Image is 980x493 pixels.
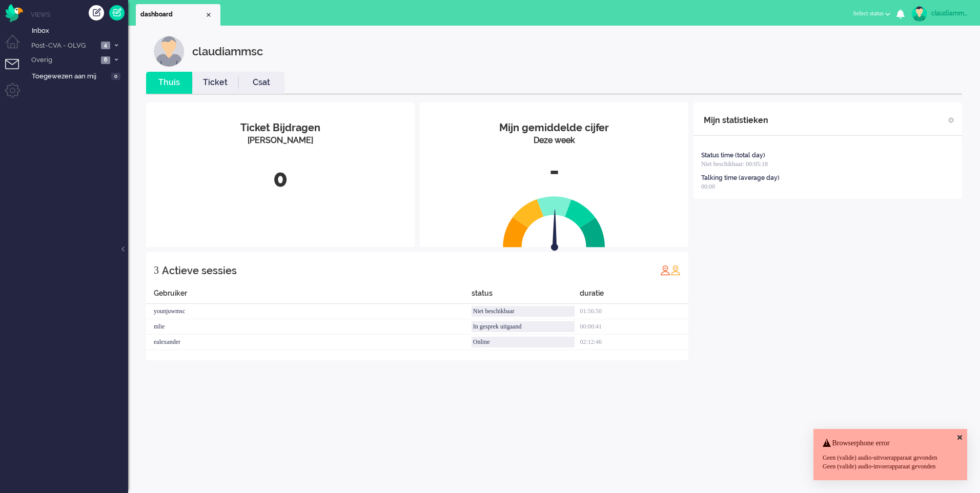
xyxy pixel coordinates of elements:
[472,306,575,317] div: Niet beschikbaar
[5,83,28,106] li: Admin menu
[823,454,958,471] div: Geen (valide) audio-uitvoerapparaat gevonden Geen (valide) audio-invoerapparaat gevonden
[146,304,472,319] div: younjuwmsc
[32,72,108,81] span: Toegewezen aan mij
[32,26,128,36] span: Inbox
[701,151,765,160] div: Status time (total day)
[427,154,681,188] div: -
[503,196,605,248] img: semi_circle.svg
[670,265,681,275] img: profile_orange.svg
[140,10,205,19] span: dashboard
[109,5,125,20] a: Quick Ticket
[580,335,688,350] div: 02:12:46
[89,5,104,20] div: Creëer ticket
[580,304,688,319] div: 01:56:50
[111,73,120,80] span: 0
[427,120,681,135] div: Mijn gemiddelde cijfer
[30,41,98,51] span: Post-CVA - OLVG
[580,319,688,335] div: 00:00:41
[5,35,28,58] li: Dashboard menu
[472,337,575,347] div: Online
[192,77,238,89] a: Ticket
[154,36,185,67] img: customer.svg
[238,72,284,94] li: Csat
[162,260,237,281] div: Actieve sessies
[910,6,970,22] a: claudiammsc
[533,209,577,253] img: arrow.svg
[146,77,192,89] a: Thuis
[154,162,407,196] div: 0
[660,265,670,275] img: profile_red.svg
[101,42,110,49] span: 4
[30,25,128,36] a: Inbox
[30,55,98,65] span: Overig
[31,10,128,19] li: Views
[5,7,23,14] a: Omnidesk
[154,135,407,147] div: [PERSON_NAME]
[701,174,780,182] div: Talking time (average day)
[704,110,768,131] div: Mijn statistieken
[580,288,688,304] div: duratie
[853,10,884,17] span: Select status
[146,319,472,335] div: mlie
[931,8,970,18] div: claudiammsc
[5,4,23,22] img: flow_omnibird.svg
[847,3,896,26] li: Select status
[5,59,28,82] li: Tickets menu
[101,56,110,64] span: 6
[154,120,407,135] div: Ticket Bijdragen
[472,288,580,304] div: status
[192,72,238,94] li: Ticket
[136,4,220,26] li: Dashboard
[30,70,128,81] a: Toegewezen aan mij 0
[472,321,575,332] div: In gesprek uitgaand
[701,183,715,190] span: 00:00
[847,6,896,21] button: Select status
[146,72,192,94] li: Thuis
[912,6,927,22] img: avatar
[154,260,159,280] div: 3
[146,335,472,350] div: ealexander
[823,439,958,447] h4: Browserphone error
[238,77,284,89] a: Csat
[205,11,213,19] div: Close tab
[192,36,263,67] div: claudiammsc
[701,160,768,168] span: Niet beschikbaar: 00:05:18
[427,135,681,147] div: Deze week
[146,288,472,304] div: Gebruiker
